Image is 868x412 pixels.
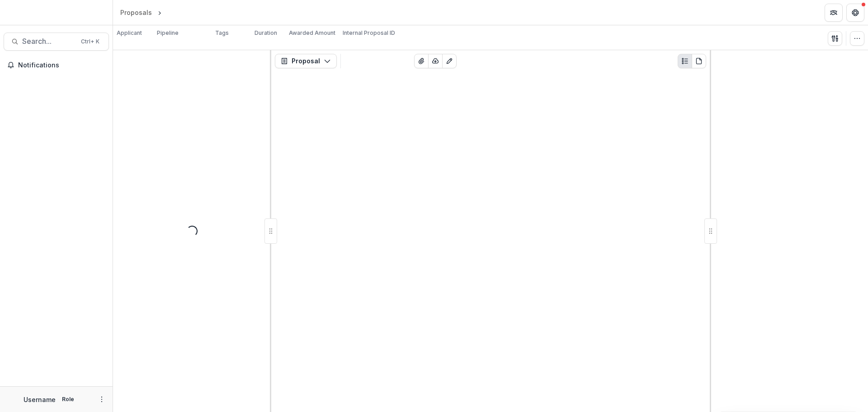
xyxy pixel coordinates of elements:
p: Username [24,395,56,404]
button: Notifications [4,58,109,72]
a: Proposals [117,6,156,19]
p: Awarded Amount [289,29,335,37]
nav: breadcrumb [117,6,202,19]
button: Search... [4,33,109,51]
button: More [96,394,107,405]
p: Role [59,395,77,403]
button: Plaintext view [678,54,692,68]
p: Duration [255,29,277,37]
div: Proposals [120,8,152,17]
button: Partners [825,4,843,22]
button: Proposal [275,54,337,68]
p: Tags [215,29,229,37]
button: View Attached Files [414,54,429,68]
span: Search... [22,37,75,46]
div: Ctrl + K [79,37,101,47]
button: PDF view [692,54,706,68]
p: Applicant [117,29,142,37]
p: Pipeline [157,29,179,37]
p: Internal Proposal ID [343,29,395,37]
span: Notifications [18,62,105,69]
button: Get Help [846,4,864,22]
button: Edit as form [442,54,457,68]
